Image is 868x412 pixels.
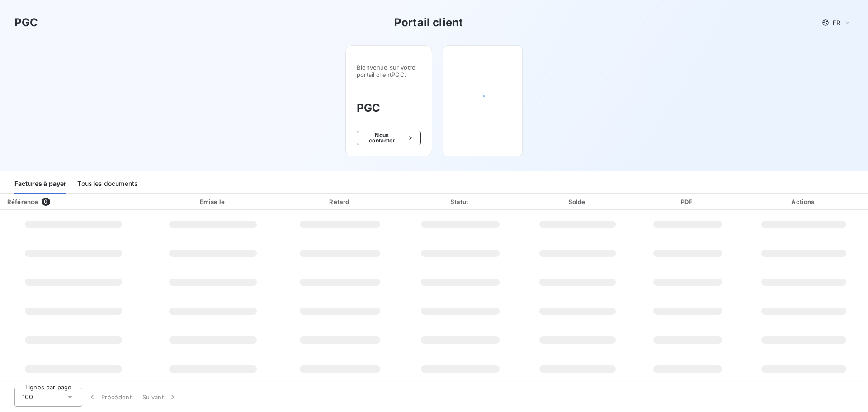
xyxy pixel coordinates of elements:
div: Tous les documents [77,175,137,194]
h3: PGC [357,100,421,116]
span: 0 [42,198,50,206]
h3: PGC [14,14,38,31]
div: Actions [741,197,866,206]
div: Référence [7,198,38,205]
div: Statut [403,197,518,206]
div: Émise le [149,197,278,206]
div: Retard [281,197,399,206]
div: Factures à payer [14,175,66,194]
h3: Portail client [394,14,463,31]
button: Nous contacter [357,131,421,145]
span: Bienvenue sur votre portail client PGC . [357,64,421,78]
div: PDF [637,197,738,206]
div: Solde [522,197,634,206]
span: 100 [22,393,33,402]
button: Suivant [137,388,183,407]
span: FR [833,19,840,26]
button: Précédent [82,388,137,407]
